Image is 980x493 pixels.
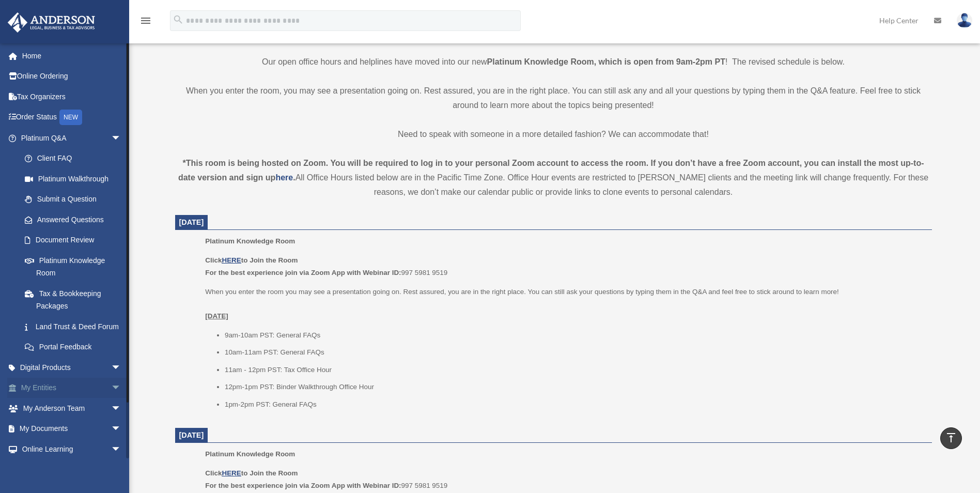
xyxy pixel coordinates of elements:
strong: Platinum Knowledge Room, which is open from 9am-2pm PT [487,57,725,66]
img: User Pic [957,13,972,28]
span: arrow_drop_down [111,398,132,419]
a: Online Ordering [7,66,137,87]
a: Answered Questions [14,209,137,230]
span: arrow_drop_down [111,419,132,440]
strong: . [293,173,295,182]
a: Platinum Walkthrough [14,168,137,189]
a: Client FAQ [14,148,137,169]
span: [DATE] [179,431,204,439]
i: vertical_align_top [945,432,957,444]
b: Click to Join the Room [205,469,298,477]
a: My Entitiesarrow_drop_down [7,378,137,398]
a: Land Trust & Deed Forum [14,316,137,337]
li: 1pm-2pm PST: General FAQs [225,398,925,411]
p: When you enter the room, you may see a presentation going on. Rest assured, you are in the right ... [175,84,932,113]
a: menu [139,18,152,27]
a: Tax & Bookkeeping Packages [14,283,137,316]
span: [DATE] [179,218,204,226]
div: All Office Hours listed below are in the Pacific Time Zone. Office Hour events are restricted to ... [175,156,932,199]
li: 11am - 12pm PST: Tax Office Hour [225,364,925,376]
i: search [173,14,184,25]
a: HERE [222,469,241,477]
li: 10am-11am PST: General FAQs [225,346,925,359]
a: Document Review [14,230,137,251]
b: Click to Join the Room [205,256,298,264]
li: 12pm-1pm PST: Binder Walkthrough Office Hour [225,381,925,393]
a: Digital Productsarrow_drop_down [7,357,137,378]
b: For the best experience join via Zoom App with Webinar ID: [205,269,401,276]
p: Our open office hours and helplines have moved into our new ! The revised schedule is below. [175,55,932,69]
span: arrow_drop_down [111,128,132,149]
p: 997 5981 9519 [205,467,924,491]
p: 997 5981 9519 [205,254,924,279]
p: Need to speak with someone in a more detailed fashion? We can accommodate that! [175,127,932,142]
a: Order StatusNEW [7,107,137,128]
span: arrow_drop_down [111,357,132,378]
strong: *This room is being hosted on Zoom. You will be required to log in to your personal Zoom account ... [178,159,924,182]
a: Platinum Q&Aarrow_drop_down [7,128,137,148]
a: Platinum Knowledge Room [14,250,132,283]
span: Platinum Knowledge Room [205,450,295,458]
a: My Anderson Teamarrow_drop_down [7,398,137,419]
i: menu [139,14,152,27]
a: My Documentsarrow_drop_down [7,419,137,439]
a: Tax Organizers [7,86,137,107]
a: here [275,173,293,182]
a: Portal Feedback [14,337,137,358]
a: Online Learningarrow_drop_down [7,439,137,459]
li: 9am-10am PST: General FAQs [225,329,925,342]
span: arrow_drop_down [111,378,132,399]
b: For the best experience join via Zoom App with Webinar ID: [205,482,401,489]
p: When you enter the room you may see a presentation going on. Rest assured, you are in the right p... [205,286,924,322]
div: NEW [59,110,82,125]
a: HERE [222,256,241,264]
span: Platinum Knowledge Room [205,237,295,245]
a: Submit a Question [14,189,137,210]
img: Anderson Advisors Platinum Portal [5,12,98,33]
a: Home [7,45,137,66]
span: arrow_drop_down [111,439,132,460]
u: [DATE] [205,312,228,320]
a: vertical_align_top [940,427,962,449]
